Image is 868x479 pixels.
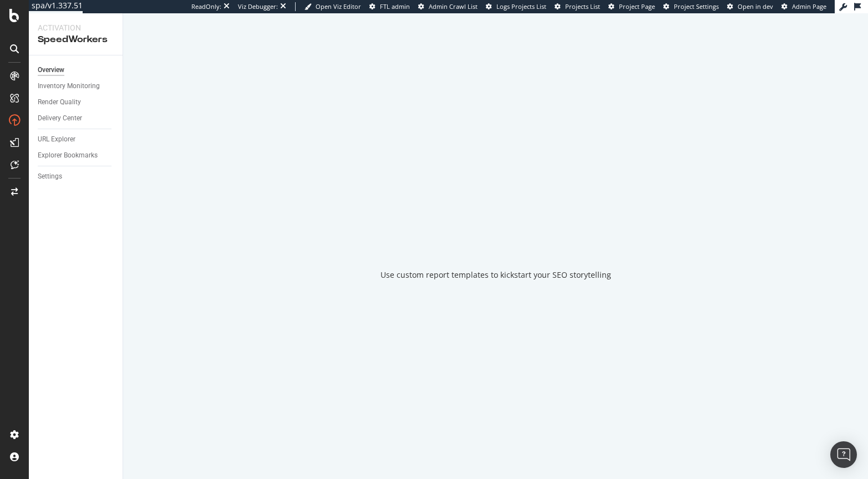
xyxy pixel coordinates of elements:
[619,2,655,11] span: Project Page
[781,2,826,11] a: Admin Page
[238,2,278,11] div: Viz Debugger:
[429,2,478,11] span: Admin Crawl List
[38,33,114,46] div: SpeedWorkers
[608,2,655,11] a: Project Page
[38,80,115,92] a: Inventory Monitoring
[38,134,115,145] a: URL Explorer
[486,2,546,11] a: Logs Projects List
[38,96,81,108] div: Render Quality
[38,80,100,92] div: Inventory Monitoring
[369,2,410,11] a: FTL admin
[38,64,115,76] a: Overview
[456,212,536,252] div: animation
[674,2,719,11] span: Project Settings
[418,2,478,11] a: Admin Crawl List
[316,2,361,11] span: Open Viz Editor
[496,2,546,11] span: Logs Projects List
[38,96,115,108] a: Render Quality
[792,2,826,11] span: Admin Page
[38,22,114,33] div: Activation
[38,150,98,161] div: Explorer Bookmarks
[304,2,361,11] a: Open Viz Editor
[565,2,600,11] span: Projects List
[738,2,773,11] span: Open in dev
[38,134,75,145] div: URL Explorer
[191,2,221,11] div: ReadOnly:
[830,441,857,468] div: Open Intercom Messenger
[380,269,611,281] div: Use custom report templates to kickstart your SEO storytelling
[38,113,82,124] div: Delivery Center
[38,64,64,76] div: Overview
[38,150,115,161] a: Explorer Bookmarks
[38,171,115,182] a: Settings
[663,2,719,11] a: Project Settings
[727,2,773,11] a: Open in dev
[38,113,115,124] a: Delivery Center
[555,2,600,11] a: Projects List
[380,2,410,11] span: FTL admin
[38,171,62,182] div: Settings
